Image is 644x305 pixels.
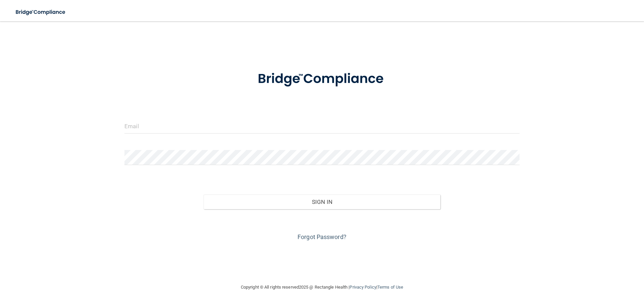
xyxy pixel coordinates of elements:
[377,285,403,290] a: Terms of Use
[298,233,346,240] a: Forgot Password?
[244,62,400,96] img: bridge_compliance_login_screen.278c3ca4.svg
[200,277,444,298] div: Copyright © All rights reserved 2025 @ Rectangle Health | |
[204,195,441,209] button: Sign In
[350,285,376,290] a: Privacy Policy
[10,5,72,19] img: bridge_compliance_login_screen.278c3ca4.svg
[124,119,520,134] input: Email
